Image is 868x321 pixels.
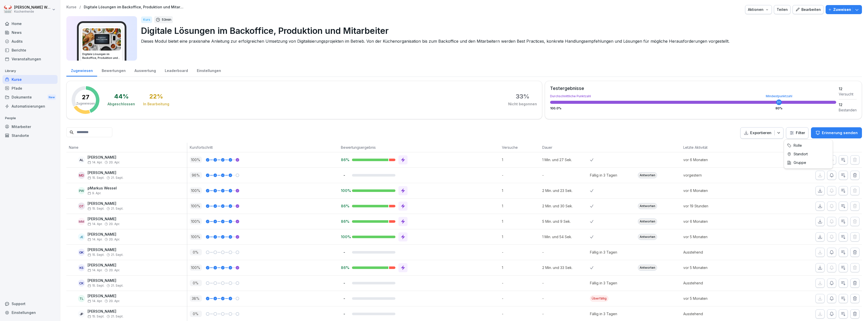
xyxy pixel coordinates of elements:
div: Teilen [777,7,788,12]
p: Standort [794,152,808,156]
p: Erinnerung senden [822,130,858,136]
p: Gruppe [794,160,806,165]
p: Rolle [794,143,802,148]
p: Zuweisen [833,7,851,12]
div: Aktionen [748,7,769,12]
div: Bearbeiten [795,7,821,12]
p: Exportieren [750,130,771,136]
